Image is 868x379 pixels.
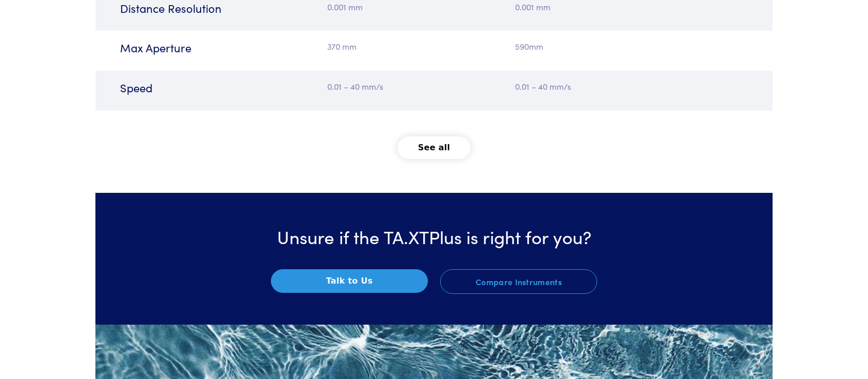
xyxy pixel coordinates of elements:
[398,136,471,159] button: See all
[271,269,428,293] button: Talk to Us
[327,80,428,93] p: 0.01 – 40 mm/s
[327,1,428,14] p: 0.001 mm
[515,1,710,14] p: 0.001 mm
[327,40,428,53] p: 370 mm
[515,40,710,53] p: 590mm
[515,80,710,93] p: 0.01 – 40 mm/s
[120,80,315,96] h6: Speed
[102,224,766,249] h3: Unsure if the TA.XTPlus is right for you?
[120,1,315,16] h6: Distance Resolution
[440,269,597,294] a: Compare Instruments
[120,40,315,56] h6: Max Aperture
